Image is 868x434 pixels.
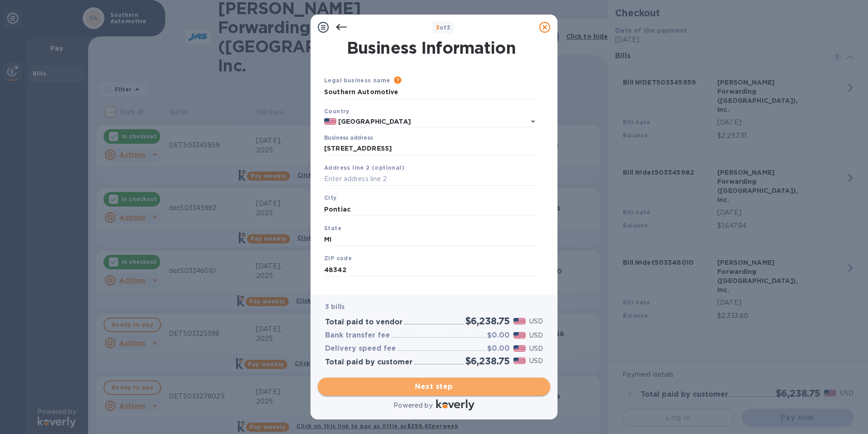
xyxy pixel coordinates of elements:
[324,136,373,141] label: Business address
[529,331,543,340] p: USD
[513,358,526,364] img: USD
[324,233,538,247] input: Enter state
[513,318,526,324] img: USD
[436,24,451,31] b: of 3
[325,344,396,353] h3: Delivery speed fee
[324,172,538,186] input: Enter address line 2
[529,356,543,366] p: USD
[324,142,538,156] input: Enter address
[487,344,510,353] h3: $0.00
[436,399,474,410] img: Logo
[513,345,526,352] img: USD
[436,24,439,31] span: 3
[324,86,538,99] input: Enter legal business name
[513,332,526,338] img: USD
[324,194,337,201] b: City
[322,38,540,57] h1: Business Information
[529,317,543,326] p: USD
[324,118,336,125] img: US
[318,378,550,396] button: Next step
[324,108,350,115] b: Country
[325,381,543,392] span: Next step
[325,358,413,367] h3: Total paid by customer
[487,331,510,340] h3: $0.00
[324,255,352,262] b: ZIP code
[324,202,538,216] input: Enter city
[325,331,390,340] h3: Bank transfer fee
[324,263,538,277] input: Enter ZIP code
[394,401,432,410] p: Powered by
[324,164,404,171] b: Address line 2 (optional)
[529,344,543,353] p: USD
[325,303,345,310] b: 3 bills
[527,115,539,128] button: Open
[325,318,403,327] h3: Total paid to vendor
[336,116,513,127] input: Select country
[465,315,510,327] h2: $6,238.75
[324,225,341,232] b: State
[465,355,510,367] h2: $6,238.75
[324,77,390,84] b: Legal business name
